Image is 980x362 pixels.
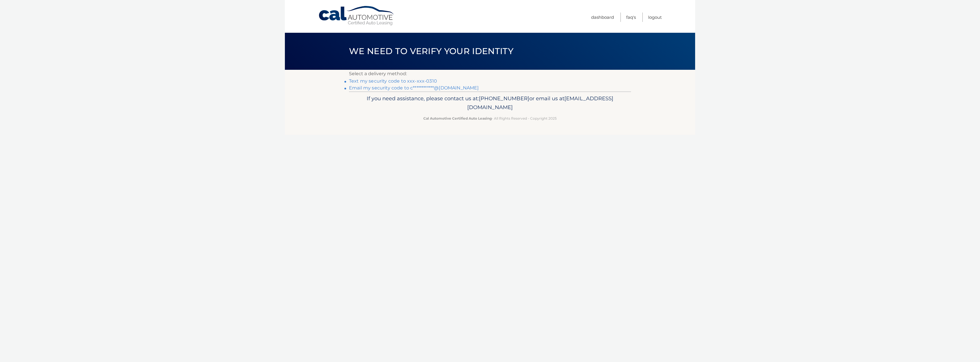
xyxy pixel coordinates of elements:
a: Dashboard [591,13,614,22]
span: We need to verify your identity [349,46,513,56]
span: [PHONE_NUMBER] [479,95,529,102]
strong: Cal Automotive Certified Auto Leasing [423,116,492,120]
a: Text my security code to xxx-xxx-0310 [349,78,437,84]
a: Logout [648,13,662,22]
a: Cal Automotive [318,6,395,26]
a: FAQ's [626,13,636,22]
p: - All Rights Reserved - Copyright 2025 [353,115,627,121]
p: Select a delivery method: [349,70,631,78]
p: If you need assistance, please contact us at: or email us at [353,94,627,112]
